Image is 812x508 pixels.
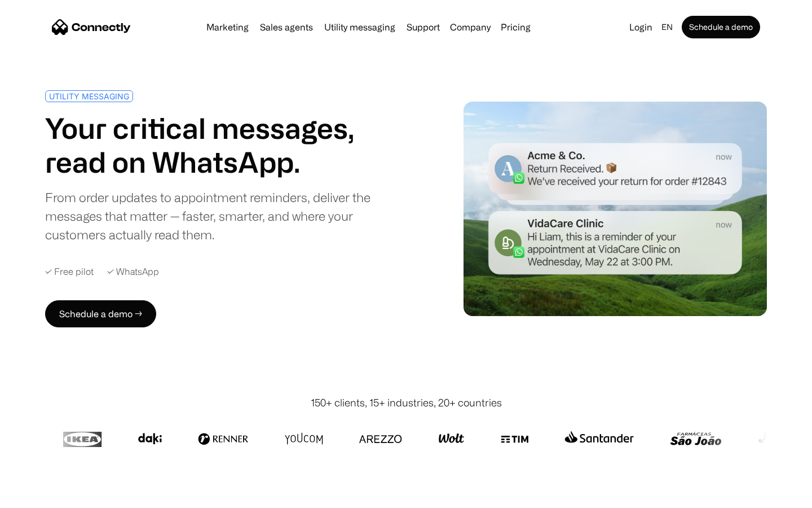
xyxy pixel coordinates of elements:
div: ✓ Free pilot [45,266,94,277]
ul: Language list [23,488,68,504]
a: Marketing [202,23,253,32]
div: From order updates to appointment reminders, deliver the messages that matter — faster, smarter, ... [45,188,401,244]
a: Sales agents [255,23,317,32]
a: Support [402,23,444,32]
h1: Your critical messages, read on WhatsApp. [45,111,401,179]
a: Login [625,19,657,35]
div: 150+ clients, 15+ industries, 20+ countries [311,395,502,410]
div: ✓ WhatsApp [107,266,159,277]
aside: Language selected: English [11,487,68,504]
div: UTILITY MESSAGING [49,92,129,100]
a: Utility messaging [320,23,400,32]
div: Company [450,19,491,35]
a: Schedule a demo [682,16,760,38]
a: Schedule a demo → [45,300,156,327]
div: en [661,19,673,35]
a: Pricing [496,23,535,32]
